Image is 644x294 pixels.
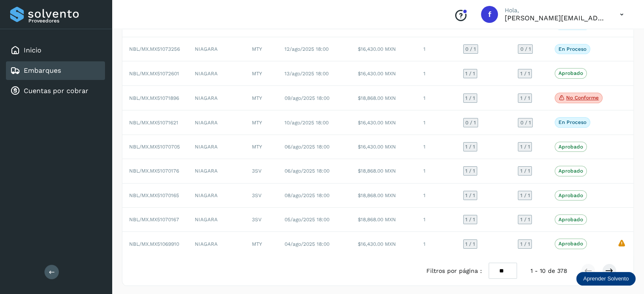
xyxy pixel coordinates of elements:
span: 1 / 1 [465,168,475,173]
span: 1 / 1 [465,144,475,149]
td: NIAGARA [188,110,245,135]
td: MTY [245,110,278,135]
td: $18,868.00 MXN [351,208,417,232]
span: 1 / 1 [520,96,530,101]
p: En proceso [558,119,586,125]
p: No conforme [566,95,599,101]
span: 0 / 1 [465,47,476,52]
td: $16,430.00 MXN [351,135,417,159]
td: 1 [417,159,456,183]
span: 0 / 1 [520,120,531,125]
td: 1 [417,61,456,85]
span: 1 / 1 [465,193,475,198]
td: 1 [417,37,456,61]
div: Aprender Solvento [576,272,636,286]
span: NBL/MX.MX51070705 [129,144,180,150]
span: NBL/MX.MX51070165 [129,192,179,198]
a: Inicio [24,46,41,54]
a: Embarques [24,66,61,74]
p: Aprobado [558,192,583,198]
td: MTY [245,86,278,111]
td: NIAGARA [188,159,245,183]
td: NIAGARA [188,135,245,159]
span: 1 / 1 [520,217,530,222]
td: 1 [417,110,456,135]
span: 1 / 1 [520,144,530,149]
span: 1 / 1 [465,217,475,222]
td: MTY [245,232,278,256]
span: 06/ago/2025 18:00 [285,144,329,150]
span: NBL/MX.MX51071896 [129,95,179,101]
td: $16,430.00 MXN [351,61,417,85]
div: Embarques [6,61,105,80]
td: $16,430.00 MXN [351,37,417,61]
td: $18,868.00 MXN [351,159,417,183]
span: NBL/MX.MX51069910 [129,241,179,247]
span: 1 / 1 [465,96,475,101]
td: 1 [417,184,456,208]
td: $16,430.00 MXN [351,232,417,256]
td: NIAGARA [188,37,245,61]
td: 3SV [245,208,278,232]
span: 1 / 1 [520,71,530,76]
span: 04/ago/2025 18:00 [285,241,329,247]
span: NBL/MX.MX51071621 [129,120,178,126]
a: Cuentas por cobrar [24,87,88,95]
p: Aprobado [558,217,583,223]
span: 10/ago/2025 18:00 [285,120,329,126]
td: $16,430.00 MXN [351,110,417,135]
p: Aprobado [558,70,583,76]
span: NBL/MX.MX51070167 [129,217,179,223]
td: 1 [417,208,456,232]
p: Aprobado [558,144,583,150]
span: 0 / 1 [520,47,531,52]
td: 3SV [245,184,278,208]
span: 0 / 1 [465,120,476,125]
p: flor.compean@gruporeyes.com.mx [505,14,606,22]
td: $18,868.00 MXN [351,184,417,208]
td: 3SV [245,159,278,183]
span: 13/ago/2025 18:00 [285,71,329,77]
td: 1 [417,232,456,256]
span: 1 / 1 [520,242,530,247]
div: Cuentas por cobrar [6,82,105,100]
td: MTY [245,37,278,61]
p: En proceso [558,46,586,52]
span: 1 / 1 [465,242,475,247]
span: 1 / 1 [520,193,530,198]
div: Inicio [6,41,105,60]
span: 06/ago/2025 18:00 [285,168,329,174]
td: NIAGARA [188,208,245,232]
span: 09/ago/2025 18:00 [285,95,329,101]
span: 12/ago/2025 18:00 [285,46,329,52]
td: NIAGARA [188,86,245,111]
span: NBL/MX.MX51072601 [129,71,179,77]
td: MTY [245,135,278,159]
p: Aprobado [558,241,583,247]
span: 1 / 1 [465,71,475,76]
p: Aprender Solvento [583,275,629,282]
p: Aprobado [558,168,583,174]
span: NBL/MX.MX51070176 [129,168,179,174]
td: 1 [417,86,456,111]
td: NIAGARA [188,232,245,256]
span: 1 - 10 de 378 [531,267,567,275]
td: NIAGARA [188,61,245,85]
p: Proveedores [28,18,102,24]
p: Hola, [505,7,606,14]
td: NIAGARA [188,184,245,208]
span: Filtros por página : [426,267,482,275]
span: 1 / 1 [520,168,530,173]
td: $18,868.00 MXN [351,86,417,111]
span: NBL/MX.MX51073256 [129,46,180,52]
td: MTY [245,61,278,85]
span: 08/ago/2025 18:00 [285,192,329,198]
td: 1 [417,135,456,159]
span: 05/ago/2025 18:00 [285,217,329,223]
